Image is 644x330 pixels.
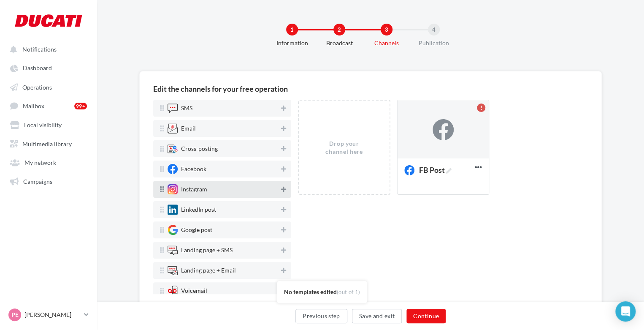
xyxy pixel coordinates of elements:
[419,166,452,174] span: FB Post
[265,39,319,47] div: Information
[5,60,92,75] a: Dashboard
[333,24,345,35] div: 2
[181,227,212,233] div: Google post
[5,98,92,113] a: Mailbox 99+
[5,79,92,94] a: Operations
[5,41,89,57] button: Notifications
[181,207,216,213] div: LinkedIn post
[74,103,87,109] div: 99+
[5,154,92,169] a: My network
[153,85,288,93] div: Edit the channels for your free operation
[407,39,461,47] div: Publication
[5,117,92,132] a: Local visibility
[181,166,206,172] div: Facebook
[24,311,81,319] p: [PERSON_NAME]
[352,309,402,323] button: Save and exit
[181,247,233,253] div: Landing page + SMS
[11,311,19,319] span: PE
[295,309,347,323] button: Previous step
[23,102,44,109] span: Mailbox
[181,267,236,273] div: Landing page + Email
[7,307,90,323] a: PE [PERSON_NAME]
[181,186,207,192] div: Instagram
[286,24,298,35] div: 1
[181,146,218,152] div: Cross-posting
[181,288,207,294] div: Voicemail
[23,65,52,72] span: Dashboard
[24,121,62,128] span: Local visibility
[22,140,72,147] span: Multimedia library
[181,125,196,131] div: Email
[312,39,366,47] div: Broadcast
[284,288,337,295] span: No templates edited
[322,139,367,156] div: Drop your channel here
[5,173,92,188] a: Campaigns
[181,105,192,111] div: SMS
[404,166,455,175] span: FB Post
[23,177,52,185] span: Campaigns
[428,24,440,35] div: 4
[360,39,414,47] div: Channels
[22,83,52,90] span: Operations
[381,24,392,35] div: 3
[406,309,446,323] button: Continue
[5,136,92,151] a: Multimedia library
[337,289,360,295] span: (out of 1)
[615,301,636,322] div: Open Intercom Messenger
[24,159,56,166] span: My network
[22,46,57,53] span: Notifications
